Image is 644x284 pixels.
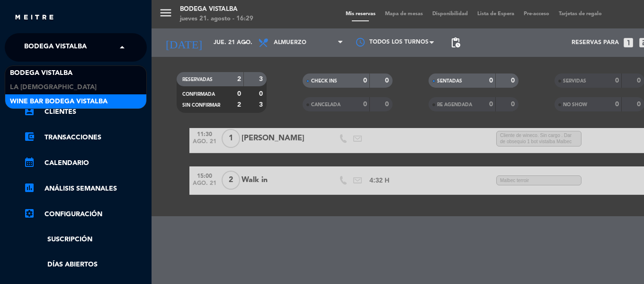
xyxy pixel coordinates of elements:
span: BODEGA VISTALBA [24,37,87,57]
img: MEITRE [14,14,54,21]
span: BODEGA VISTALBA [10,68,72,79]
a: assessmentANÁLISIS SEMANALES [24,183,147,194]
a: account_boxClientes [24,106,147,118]
a: calendar_monthCalendario [24,157,147,169]
i: settings_applications [24,208,35,219]
a: Días abiertos [24,259,147,270]
i: assessment [24,182,35,193]
a: Suscripción [24,234,147,245]
a: Configuración [24,209,147,220]
i: calendar_month [24,156,35,168]
span: LA [DEMOGRAPHIC_DATA] [10,82,97,93]
a: account_balance_walletTransacciones [24,132,147,143]
i: account_box [24,105,35,117]
i: account_balance_wallet [24,131,35,142]
span: pending_actions [450,37,461,48]
span: Wine Bar Bodega Vistalba [10,96,107,107]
